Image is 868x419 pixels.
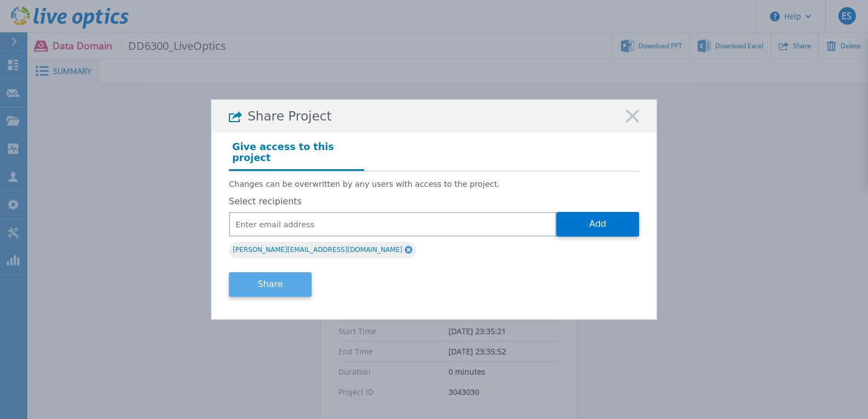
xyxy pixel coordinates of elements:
button: Add [556,212,639,237]
label: Select recipients [229,197,639,206]
input: Enter email address [229,212,556,237]
span: Share Project [248,109,332,124]
p: Changes can be overwritten by any users with access to the project. [229,180,639,189]
h4: Give access to this project [229,138,364,171]
button: Share [229,272,312,297]
div: [PERSON_NAME][EMAIL_ADDRESS][DOMAIN_NAME] [229,242,416,259]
